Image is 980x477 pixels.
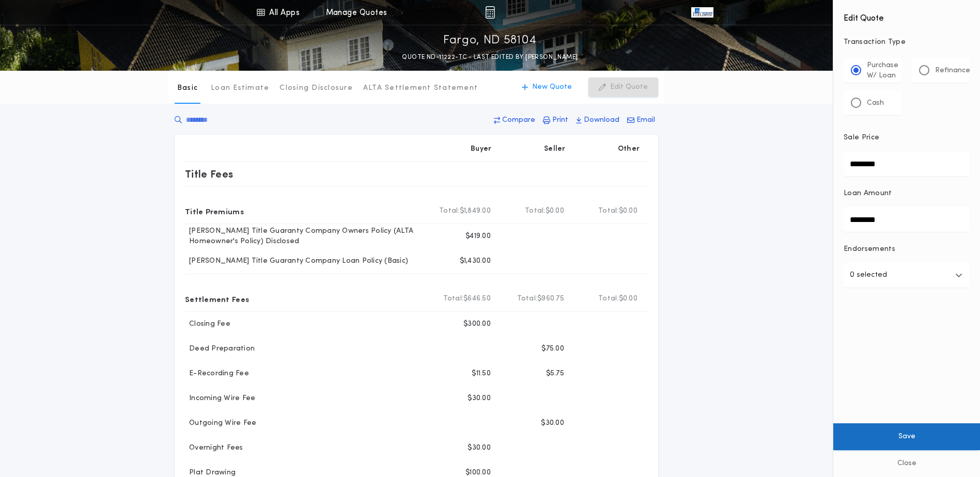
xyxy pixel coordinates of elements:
[511,77,582,97] button: New Quote
[185,418,256,428] p: Outgoing Wire Fee
[935,66,970,76] p: Refinance
[610,82,648,92] p: Edit Quote
[844,151,970,176] input: Sale Price
[636,115,655,125] p: Email
[185,344,255,354] p: Deed Preparation
[844,244,970,255] p: Endorsements
[185,393,255,404] p: Incoming Wire Fee
[468,393,491,404] p: $30.00
[844,207,970,232] input: Loan Amount
[844,6,970,25] h4: Edit Quote
[402,52,578,62] p: QUOTE ND-11222-TC - LAST EDITED BY [PERSON_NAME]
[465,231,491,242] p: $419.00
[546,369,564,379] p: $5.75
[844,133,879,143] p: Sale Price
[691,7,713,18] img: vs-icon
[439,206,460,216] b: Total:
[525,206,546,216] b: Total:
[468,443,491,453] p: $30.00
[502,115,535,125] p: Compare
[185,203,244,219] p: Title Premiums
[463,294,491,304] span: $646.50
[185,166,234,182] p: Title Fees
[211,83,269,93] p: Loan Estimate
[185,369,249,379] p: E-Recording Fee
[844,188,892,199] p: Loan Amount
[619,294,637,304] span: $0.00
[618,144,640,154] p: Other
[850,269,887,281] p: 0 selected
[833,423,980,450] button: Save
[472,369,491,379] p: $11.50
[541,344,564,354] p: $75.00
[867,60,898,81] p: Purchase W/ Loan
[573,111,623,130] button: Download
[537,294,564,304] span: $960.75
[185,226,426,247] p: [PERSON_NAME] Title Guaranty Company Owners Policy (ALTA Homeowner's Policy) Disclosed
[363,83,478,93] p: ALTA Settlement Statement
[279,83,353,93] p: Closing Disclosure
[471,144,491,154] p: Buyer
[619,206,637,216] span: $0.00
[185,319,230,329] p: Closing Fee
[463,319,491,329] p: $300.00
[844,263,970,288] button: 0 selected
[532,82,572,92] p: New Quote
[833,450,980,477] button: Close
[185,443,243,453] p: Overnight Fees
[544,144,566,154] p: Seller
[443,33,537,49] p: Fargo, ND 58104
[185,256,408,266] p: [PERSON_NAME] Title Guaranty Company Loan Policy (Basic)
[177,83,198,93] p: Basic
[867,98,884,108] p: Cash
[443,294,464,304] b: Total:
[485,6,495,19] img: img
[491,111,538,130] button: Compare
[460,256,491,266] p: $1,430.00
[624,111,658,130] button: Email
[546,206,564,216] span: $0.00
[185,291,249,307] p: Settlement Fees
[552,115,568,125] p: Print
[598,206,619,216] b: Total:
[540,111,571,130] button: Print
[460,206,491,216] span: $1,849.00
[541,418,564,428] p: $30.00
[844,37,970,47] p: Transaction Type
[584,115,619,125] p: Download
[517,294,538,304] b: Total:
[588,77,658,97] button: Edit Quote
[598,294,619,304] b: Total:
